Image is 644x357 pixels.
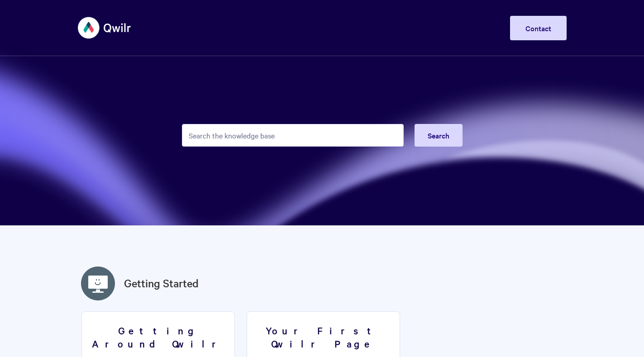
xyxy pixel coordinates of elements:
input: Search the knowledge base [182,124,404,147]
button: Search [415,124,463,147]
span: Search [428,130,449,140]
a: Contact [510,16,567,40]
h3: Your First Qwilr Page [253,324,394,350]
h3: Getting Around Qwilr [87,324,229,350]
img: Qwilr Help Center [78,11,132,45]
a: Getting Started [124,275,199,291]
